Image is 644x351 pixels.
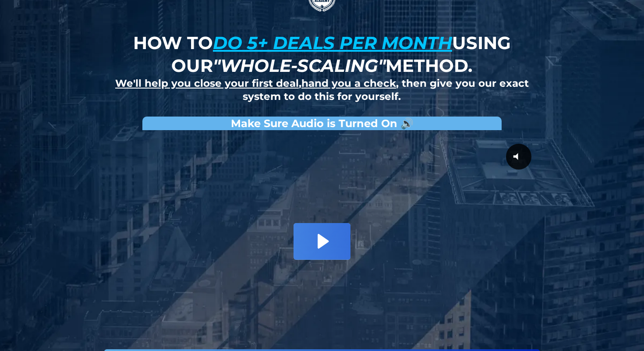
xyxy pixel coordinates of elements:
em: "whole-scaling" [213,55,386,76]
u: hand you a check [301,77,396,89]
strong: , , then give you our exact system to do this for yourself. [115,77,529,103]
u: We'll help you close your first deal [115,77,299,89]
u: do 5+ deals per month [213,32,452,53]
strong: Make Sure Audio is Turned On 🔊 [231,117,414,130]
strong: How to using our method. [133,32,511,76]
